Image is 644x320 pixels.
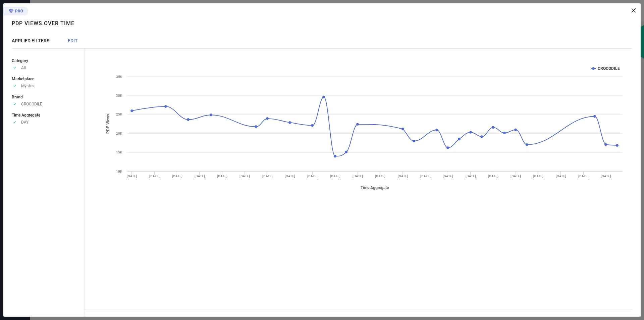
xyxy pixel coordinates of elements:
[3,7,28,17] div: Premium
[12,38,49,43] span: APPLIED FILTERS
[488,174,498,178] text: [DATE]
[12,113,40,118] span: Time Aggregate
[598,66,620,71] text: CROCODILE
[511,174,521,178] text: [DATE]
[556,174,566,178] text: [DATE]
[12,77,34,81] span: Marketplace
[398,174,408,178] text: [DATE]
[330,174,340,178] text: [DATE]
[116,112,122,116] text: 25K
[375,174,385,178] text: [DATE]
[21,84,34,88] span: Myntra
[68,38,78,43] span: EDIT
[361,185,389,190] tspan: Time Aggregate
[353,174,363,178] text: [DATE]
[106,114,110,134] tspan: PDP Views
[116,75,122,79] text: 35K
[116,132,122,135] text: 20K
[12,95,23,99] span: Brand
[285,174,295,178] text: [DATE]
[21,120,29,125] span: DAY
[466,174,476,178] text: [DATE]
[195,174,205,178] text: [DATE]
[116,170,122,173] text: 10K
[443,174,453,178] text: [DATE]
[172,174,182,178] text: [DATE]
[116,94,122,97] text: 30K
[533,174,543,178] text: [DATE]
[307,174,318,178] text: [DATE]
[127,174,137,178] text: [DATE]
[578,174,589,178] text: [DATE]
[21,65,26,70] span: All
[239,174,250,178] text: [DATE]
[262,174,273,178] text: [DATE]
[420,174,431,178] text: [DATE]
[217,174,227,178] text: [DATE]
[116,150,122,154] text: 15K
[601,174,611,178] text: [DATE]
[12,20,74,27] h1: PDP Views over time
[149,174,160,178] text: [DATE]
[12,58,28,63] span: Category
[21,102,42,106] span: CROCODILE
